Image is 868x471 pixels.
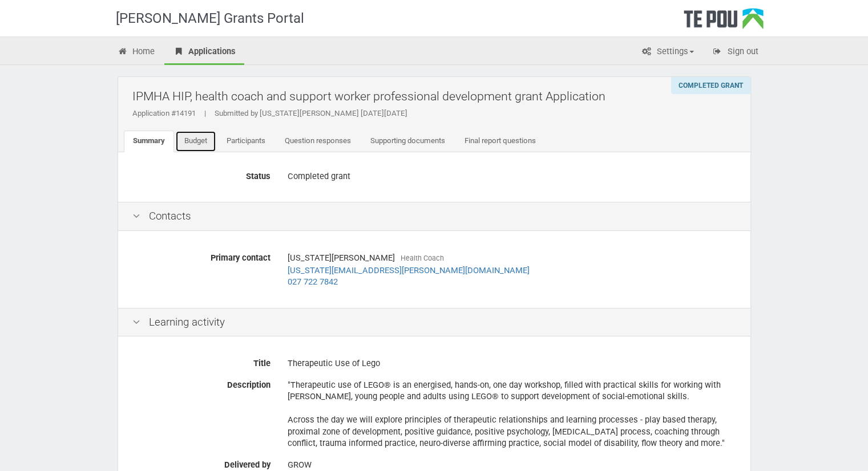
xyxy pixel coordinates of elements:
[361,131,454,152] a: Supporting documents
[288,167,736,186] div: Completed grant
[217,131,274,152] a: Participants
[288,265,530,275] a: [US_STATE][EMAIL_ADDRESS][PERSON_NAME][DOMAIN_NAME]
[276,131,360,152] a: Question responses
[132,83,742,109] h2: IPMHA HIP, health coach and support worker professional development grant Application
[124,455,279,471] label: Delivered by
[164,40,244,65] a: Applications
[124,131,174,152] a: Summary
[455,131,545,152] a: Final report questions
[671,77,750,94] div: Completed grant
[118,308,750,337] div: Learning activity
[109,40,164,65] a: Home
[704,40,767,65] a: Sign out
[196,109,215,117] span: |
[124,167,279,182] label: Status
[132,108,742,119] div: Application #14191 Submitted by [US_STATE][PERSON_NAME] [DATE][DATE]
[124,354,279,370] label: Title
[401,254,444,262] span: Health Coach
[288,277,338,287] a: 027 722 7842
[288,354,736,373] div: Therapeutic Use of Lego
[633,40,703,65] a: Settings
[288,248,736,292] div: [US_STATE][PERSON_NAME]
[684,8,764,36] div: Te Pou Logo
[118,202,750,231] div: Contacts
[288,375,736,453] div: "Therapeutic use of LEGO® is an energised, hands-on, one day workshop, filled with practical skil...
[124,375,279,391] label: Description
[124,248,279,264] label: Primary contact
[175,131,216,152] a: Budget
